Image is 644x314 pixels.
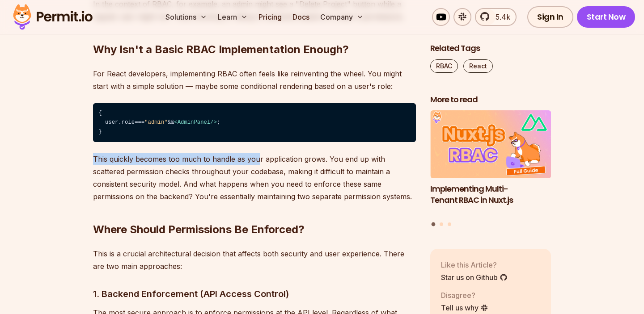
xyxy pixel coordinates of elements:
[475,8,517,26] a: 5.4k
[448,222,451,226] button: Go to slide 3
[317,8,367,26] button: Company
[463,59,493,73] a: React
[441,302,488,313] a: Tell us why
[93,187,416,237] h2: Where Should Permissions Be Enforced?
[432,222,436,226] button: Go to slide 1
[430,111,551,217] a: Implementing Multi-Tenant RBAC in Nuxt.jsImplementing Multi-Tenant RBAC in Nuxt.js
[144,119,167,126] span: "admin"
[440,222,443,226] button: Go to slide 2
[93,153,416,203] p: This quickly becomes too much to handle as your application grows. You end up with scattered perm...
[122,119,135,126] span: role
[527,6,573,28] a: Sign In
[255,8,285,26] a: Pricing
[93,103,416,142] code: { user. === && ; }
[430,111,551,179] img: Implementing Multi-Tenant RBAC in Nuxt.js
[430,59,458,73] a: RBAC
[9,2,97,32] img: Permit logo
[162,8,211,26] button: Solutions
[441,272,508,283] a: Star us on Github
[214,8,251,26] button: Learn
[441,260,508,270] p: Like this Article?
[441,290,488,301] p: Disagree?
[93,67,416,92] p: For React developers, implementing RBAC often feels like reinventing the wheel. You might start w...
[174,119,217,126] span: < />
[490,12,510,22] span: 5.4k
[430,43,551,54] h2: Related Tags
[289,8,313,26] a: Docs
[577,6,636,28] a: Start Now
[93,247,416,272] p: This is a crucial architectural decision that affects both security and user experience. There ar...
[430,111,551,228] div: Posts
[430,184,551,206] h3: Implementing Multi-Tenant RBAC in Nuxt.js
[430,94,551,105] h2: More to read
[93,287,416,301] h3: 1. Backend Enforcement (API Access Control)
[430,111,551,217] li: 1 of 3
[178,119,211,126] span: AdminPanel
